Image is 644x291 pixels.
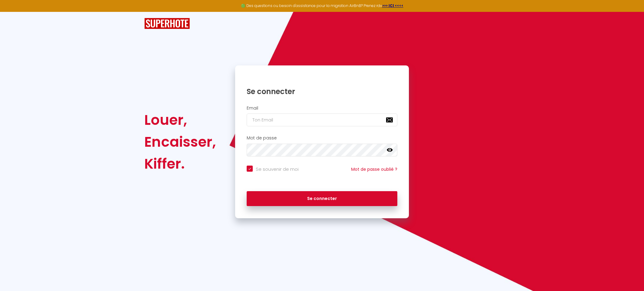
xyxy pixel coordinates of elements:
[247,135,397,141] h2: Mot de passe
[247,106,397,111] h2: Email
[144,153,216,175] div: Kiffer.
[351,166,397,172] a: Mot de passe oublié ?
[247,87,397,96] h1: Se connecter
[247,191,397,206] button: Se connecter
[382,3,403,8] a: >>> ICI <<<<
[144,109,216,131] div: Louer,
[144,131,216,153] div: Encaisser,
[144,18,190,29] img: SuperHote logo
[247,114,397,126] input: Ton Email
